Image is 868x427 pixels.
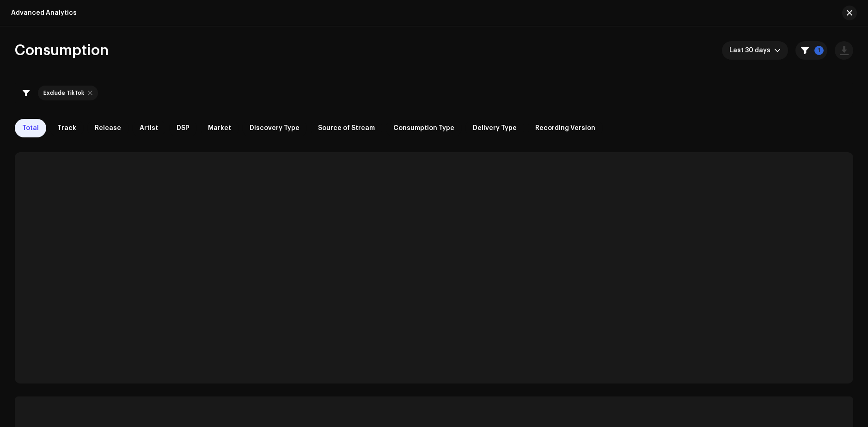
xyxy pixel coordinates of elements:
span: Market [208,124,231,132]
p-badge: 1 [814,46,824,55]
span: Delivery Type [473,124,517,132]
button: 1 [795,41,827,60]
span: Last 30 days [729,41,774,60]
span: Consumption Type [393,124,454,132]
span: Discovery Type [250,124,300,132]
span: Source of Stream [318,124,375,132]
span: Recording Version [535,124,595,132]
div: dropdown trigger [774,41,781,60]
span: DSP [177,124,189,132]
span: Artist [140,124,158,132]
